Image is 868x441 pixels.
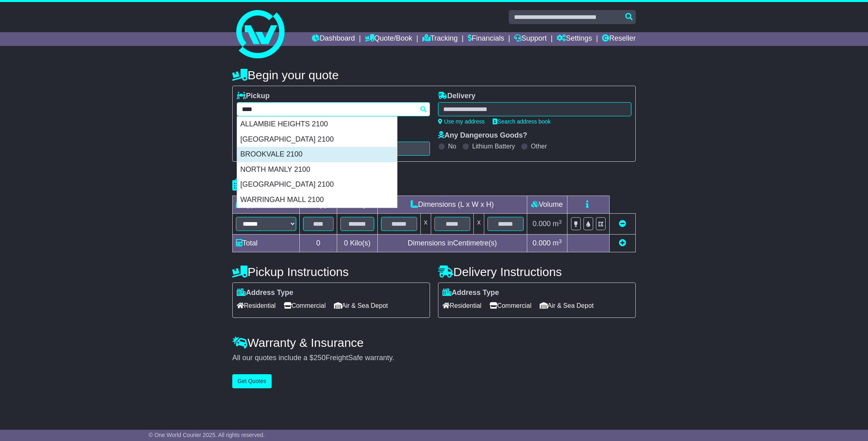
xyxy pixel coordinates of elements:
[344,239,348,247] span: 0
[232,336,636,349] h4: Warranty & Insurance
[312,32,355,46] a: Dashboard
[232,178,333,192] h4: Package details |
[557,32,592,46] a: Settings
[237,299,276,312] span: Residential
[468,32,504,46] a: Financials
[237,132,397,147] div: [GEOGRAPHIC_DATA] 2100
[232,374,272,388] button: Get Quotes
[553,220,562,228] span: m
[514,32,547,46] a: Support
[442,289,499,297] label: Address Type
[527,196,567,214] td: Volume
[619,239,626,247] a: Add new item
[489,299,531,312] span: Commercial
[377,235,527,252] td: Dimensions in Centimetre(s)
[553,239,562,247] span: m
[540,299,594,312] span: Air & Sea Depot
[559,238,562,244] sup: 3
[313,354,325,362] span: 250
[377,196,527,214] td: Dimensions (L x W x H)
[365,32,412,46] a: Quote/Book
[619,220,626,228] a: Remove this item
[233,235,300,252] td: Total
[438,92,475,101] label: Delivery
[232,68,636,82] h4: Begin your quote
[337,235,378,252] td: Kilo(s)
[300,235,337,252] td: 0
[237,289,293,297] label: Address Type
[284,299,325,312] span: Commercial
[448,142,456,150] label: No
[237,147,397,162] div: BROOKVALE 2100
[420,214,431,235] td: x
[438,265,636,278] h4: Delivery Instructions
[422,32,458,46] a: Tracking
[442,299,481,312] span: Residential
[237,192,397,208] div: WARRINGAH MALL 2100
[532,239,551,247] span: 0.000
[602,32,636,46] a: Reseller
[237,117,397,132] div: ALLAMBIE HEIGHTS 2100
[438,118,485,125] a: Use my address
[472,142,515,150] label: Lithium Battery
[532,220,551,228] span: 0.000
[233,196,300,214] td: Type
[334,299,388,312] span: Air & Sea Depot
[493,118,551,125] a: Search address book
[237,162,397,177] div: NORTH MANLY 2100
[232,265,430,278] h4: Pickup Instructions
[531,142,547,150] label: Other
[438,131,527,140] label: Any Dangerous Goods?
[237,102,430,116] typeahead: Please provide city
[474,214,484,235] td: x
[149,432,265,438] span: © One World Courier 2025. All rights reserved.
[237,92,270,101] label: Pickup
[232,354,636,363] div: All our quotes include a $ FreightSafe warranty.
[559,219,562,225] sup: 3
[237,177,397,192] div: [GEOGRAPHIC_DATA] 2100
